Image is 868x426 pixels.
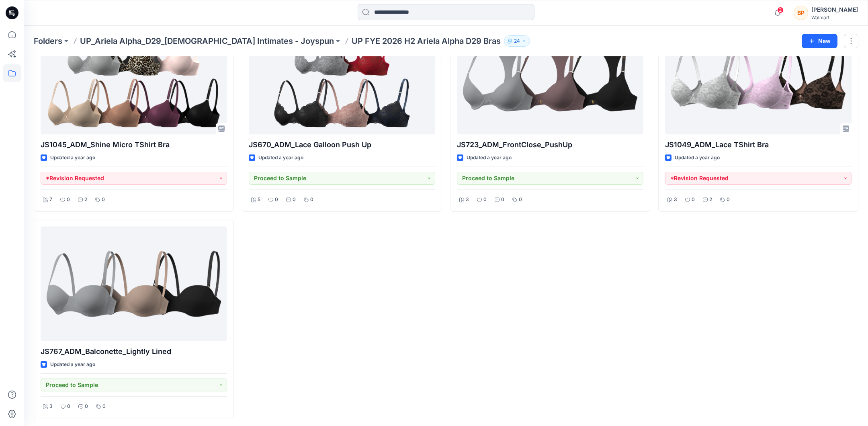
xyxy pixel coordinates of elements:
[49,402,53,411] p: 3
[501,196,504,204] p: 0
[249,139,435,150] p: JS670_ADM_Lace Galloon Push Up
[50,360,95,369] p: Updated a year ago
[483,196,487,204] p: 0
[457,20,643,134] a: JS723_ADM_FrontClose_PushUp
[102,196,105,204] p: 0
[467,154,512,162] p: Updated a year ago
[457,139,643,150] p: JS723_ADM_FrontClose_PushUp
[50,154,95,162] p: Updated a year ago
[777,7,784,13] span: 2
[258,196,260,204] p: 5
[41,346,227,357] p: JS767_ADM_Balconette_Lightly Lined
[102,402,106,411] p: 0
[34,35,62,47] a: Folders
[352,35,501,47] p: UP FYE 2026 H2 Ariela Alpha D29 Bras
[674,196,677,204] p: 3
[41,226,227,341] a: JS767_ADM_Balconette_Lightly Lined
[504,35,530,47] button: 24
[249,20,435,134] a: JS670_ADM_Lace Galloon Push Up
[802,34,837,48] button: New
[665,139,852,150] p: JS1049_ADM_Lace TShirt Bra
[466,196,469,204] p: 3
[84,196,87,204] p: 2
[258,154,303,162] p: Updated a year ago
[41,20,227,134] a: JS1045_ADM_Shine Micro TShirt Bra
[310,196,313,204] p: 0
[665,20,852,134] a: JS1049_ADM_Lace TShirt Bra
[727,196,730,204] p: 0
[709,196,712,204] p: 2
[275,196,278,204] p: 0
[519,196,522,204] p: 0
[41,139,227,150] p: JS1045_ADM_Shine Micro TShirt Bra
[514,37,520,45] p: 24
[49,196,52,204] p: 7
[293,196,296,204] p: 0
[675,154,720,162] p: Updated a year ago
[85,402,88,411] p: 0
[811,5,858,14] div: [PERSON_NAME]
[692,196,695,204] p: 0
[811,14,858,21] div: Walmart
[67,196,70,204] p: 0
[80,35,334,47] a: UP_Ariela Alpha_D29_[DEMOGRAPHIC_DATA] Intimates - Joyspun
[794,6,808,20] div: BP
[67,402,70,411] p: 0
